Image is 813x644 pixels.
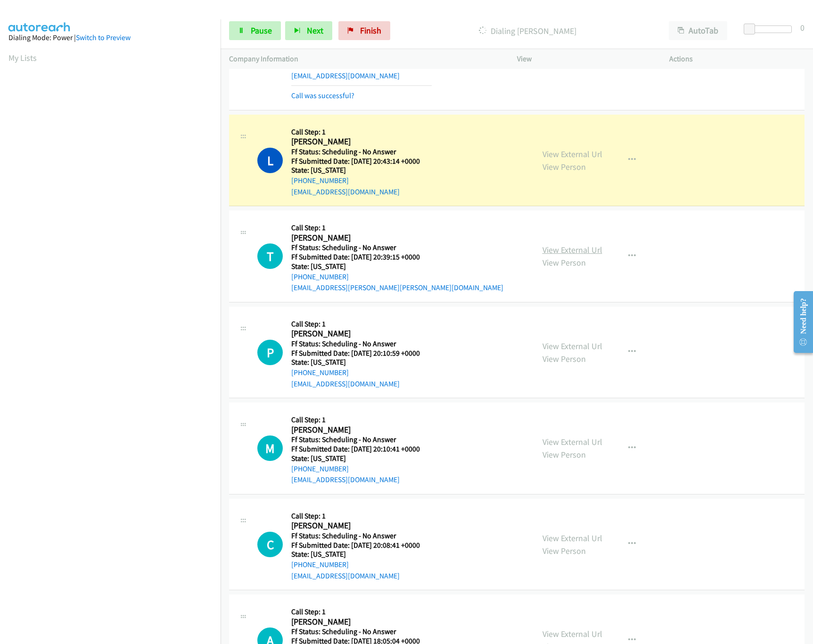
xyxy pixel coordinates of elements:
[291,520,432,531] h2: [PERSON_NAME]
[542,436,602,447] a: View External Url
[542,257,586,268] a: View Person
[291,541,432,550] h5: Ff Submitted Date: [DATE] 20:08:41 +0000
[291,187,400,196] a: [EMAIL_ADDRESS][DOMAIN_NAME]
[257,435,283,461] h1: M
[403,25,652,37] p: Dialing [PERSON_NAME]
[291,349,432,358] h5: Ff Submitted Date: [DATE] 20:10:59 +0000
[291,223,503,233] h5: Call Step: 1
[251,25,272,36] span: Pause
[542,628,602,639] a: View External Url
[291,147,432,157] h5: Ff Status: Scheduling - No Answer
[542,244,602,255] a: View External Url
[748,25,792,33] div: Delay between calls (in seconds)
[291,91,354,100] a: Call was successful?
[257,148,283,173] h1: L
[291,425,432,435] h2: [PERSON_NAME]
[291,262,503,271] h5: State: [US_STATE]
[542,353,586,364] a: View Person
[229,21,281,40] a: Pause
[291,339,432,349] h5: Ff Status: Scheduling - No Answer
[291,627,432,636] h5: Ff Status: Scheduling - No Answer
[291,243,503,252] h5: Ff Status: Scheduling - No Answer
[291,571,400,580] a: [EMAIL_ADDRESS][DOMAIN_NAME]
[542,449,586,460] a: View Person
[291,415,432,425] h5: Call Step: 1
[291,379,400,388] a: [EMAIL_ADDRESS][DOMAIN_NAME]
[291,475,400,484] a: [EMAIL_ADDRESS][DOMAIN_NAME]
[291,511,432,521] h5: Call Step: 1
[291,444,432,454] h5: Ff Submitted Date: [DATE] 20:10:41 +0000
[291,166,432,175] h5: State: [US_STATE]
[542,149,602,159] a: View External Url
[291,136,432,147] h2: [PERSON_NAME]
[257,243,283,269] div: The call is yet to be attempted
[8,73,221,521] iframe: Dialpad
[291,176,349,185] a: [PHONE_NUMBER]
[338,21,390,40] a: Finish
[542,533,602,544] a: View External Url
[257,532,283,557] div: The call is yet to be attempted
[229,53,500,65] p: Company Information
[291,435,432,444] h5: Ff Status: Scheduling - No Answer
[76,33,131,42] a: Switch to Preview
[291,550,432,559] h5: State: [US_STATE]
[257,340,283,365] div: The call is yet to be attempted
[285,21,332,40] button: Next
[8,52,37,63] a: My Lists
[542,341,602,351] a: View External Url
[291,157,432,166] h5: Ff Submitted Date: [DATE] 20:43:14 +0000
[257,340,283,365] h1: P
[291,233,432,243] h2: [PERSON_NAME]
[669,21,727,40] button: AutoTab
[291,328,432,339] h2: [PERSON_NAME]
[291,319,432,329] h5: Call Step: 1
[786,284,813,360] iframe: Resource Center
[8,32,212,43] div: Dialing Mode: Power |
[291,607,432,617] h5: Call Step: 1
[669,53,805,65] p: Actions
[257,532,283,557] h1: C
[542,545,586,556] a: View Person
[257,435,283,461] div: The call is yet to be attempted
[291,60,349,69] a: [PHONE_NUMBER]
[291,454,432,463] h5: State: [US_STATE]
[291,560,349,569] a: [PHONE_NUMBER]
[291,283,503,292] a: [EMAIL_ADDRESS][PERSON_NAME][PERSON_NAME][DOMAIN_NAME]
[542,161,586,172] a: View Person
[800,21,805,34] div: 0
[291,464,349,473] a: [PHONE_NUMBER]
[291,127,432,137] h5: Call Step: 1
[307,25,323,36] span: Next
[291,617,432,627] h2: [PERSON_NAME]
[257,243,283,269] h1: T
[291,272,349,281] a: [PHONE_NUMBER]
[291,358,432,367] h5: State: [US_STATE]
[517,53,652,65] p: View
[291,252,503,262] h5: Ff Submitted Date: [DATE] 20:39:15 +0000
[360,25,381,36] span: Finish
[291,531,432,541] h5: Ff Status: Scheduling - No Answer
[291,368,349,377] a: [PHONE_NUMBER]
[291,71,400,80] a: [EMAIL_ADDRESS][DOMAIN_NAME]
